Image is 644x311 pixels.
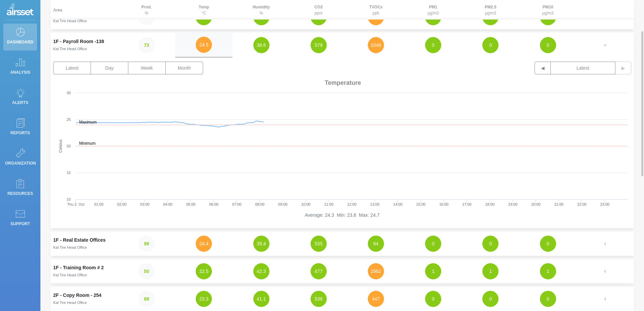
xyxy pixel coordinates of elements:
text: 11:00 [324,202,333,206]
text: 20 [67,144,71,148]
a: Analysis [3,54,37,81]
strong: Humidity [253,5,270,9]
text: 01:00 [94,202,104,206]
li: Max: 24.7 [359,212,380,219]
strong: 98 [144,241,149,246]
strong: PM1 [429,5,438,9]
text: 02:00 [117,202,127,206]
small: Kal Tire Head Office [53,47,87,51]
strong: 88 [144,296,149,302]
button: 50 [138,263,155,279]
text: 20:00 [531,202,541,206]
text: 05:00 [186,202,196,206]
a: Support [3,205,37,232]
li: Min: 23.6 [337,212,356,219]
button: 0 [540,236,556,252]
button: 42.3 [253,263,269,279]
button: 24.5 [196,37,212,53]
text: 15 [67,171,71,175]
text: 10:00 [301,202,311,206]
text: 09:00 [278,202,288,206]
li: Average: 24.3 [305,212,334,219]
button: 0 [425,291,441,307]
p: Dashboard [5,37,35,47]
text: 18:00 [485,202,494,206]
button: 64 [368,236,384,252]
td: 2F - Copy Room - 254Kal Tire Head Office [51,287,118,311]
strong: PM10 [543,5,553,9]
button: ◀ [535,62,551,74]
text: 15:00 [416,202,426,206]
strong: CO2 [314,5,323,9]
button: 447 [368,291,384,307]
button: Day [91,62,128,74]
text: 21:00 [554,202,563,206]
button: Latest [551,62,615,74]
button: 41.1 [253,291,269,307]
strong: Temp [199,5,209,9]
a: Reports [3,114,37,141]
button: 38.6 [253,37,269,53]
text: 04:00 [163,202,172,206]
a: Dashboard [3,24,37,50]
button: 0 [482,236,498,252]
strong: Prod. [141,5,152,9]
text: 14:00 [393,202,402,206]
strong: 73 [144,42,149,48]
button: 538 [311,291,327,307]
button: 98 [138,236,155,252]
button: 1 [540,263,556,279]
text: Celsius [58,139,63,152]
text: 30 [67,91,71,95]
a: Alerts [3,84,37,111]
button: 2962 [368,263,384,279]
td: 1F - Payroll Room -138Kal Tire Head Office [51,33,118,58]
img: Logo [7,3,34,17]
button: 579 [311,37,327,53]
button: 0 [425,236,441,252]
td: 1F - Real Estate OfficesKal Tire Head Office [51,232,118,256]
button: 39.4 [253,236,269,252]
button: 22.5 [196,263,212,279]
td: 1F - Training Room # 2Kal Tire Head Office [51,259,118,283]
text: 22:00 [577,202,587,206]
text: 10 [67,197,71,201]
button: 88 [138,291,155,307]
p: Support [5,219,35,229]
text: 19:00 [508,202,518,206]
strong: PM2.5 [485,5,496,9]
span: Temperature [325,79,361,87]
button: 535 [311,236,327,252]
button: 0 [540,291,556,307]
text: 06:00 [209,202,219,206]
p: Resources [5,188,35,199]
button: 477 [311,263,327,279]
small: Kal Tire Head Office [53,301,87,305]
button: 1048 [368,37,384,53]
text: Minimum [79,141,96,146]
button: 73 [138,37,155,53]
button: Week [128,62,166,74]
text: 13:00 [370,202,380,206]
text: 17:00 [462,202,472,206]
button: 0 [482,37,498,53]
button: 0 [540,37,556,53]
button: 24.4 [196,236,212,252]
small: Kal Tire Head Office [53,273,87,277]
text: 03:00 [140,202,150,206]
button: 23.3 [196,291,212,307]
button: 1 [425,263,441,279]
strong: TVOCs [369,5,383,9]
button: Latest [53,62,91,74]
a: Resources [3,175,37,202]
button: 0 [482,291,498,307]
text: 16:00 [439,202,449,206]
p: Reports [5,128,35,138]
button: 0 [425,37,441,53]
p: Organization [5,158,35,168]
text: 23:00 [600,202,610,206]
a: Organization [3,145,37,172]
p: Analysis [5,67,35,77]
text: 12:00 [347,202,357,206]
small: Kal Tire Head Office [53,245,87,249]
